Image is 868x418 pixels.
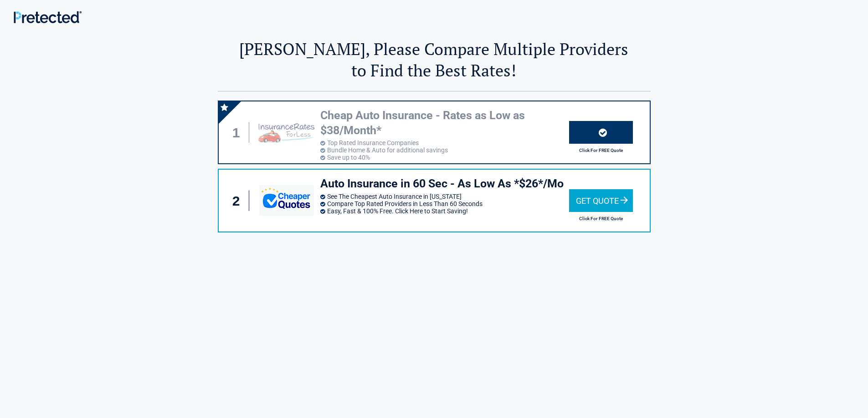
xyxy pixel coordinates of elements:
img: Main Logo [14,11,82,23]
div: Get Quote [569,189,633,212]
h3: Cheap Auto Insurance - Rates as Low as $38/Month* [320,108,569,138]
h2: Click For FREE Quote [569,216,633,221]
li: See The Cheapest Auto Insurance in [US_STATE] [320,193,569,200]
li: Easy, Fast & 100% Free. Click Here to Start Saving! [320,207,569,215]
li: Bundle Home & Auto for additional savings [320,146,569,154]
li: Compare Top Rated Providers in Less Than 60 Seconds [320,200,569,207]
div: 1 [228,122,250,143]
img: cheaper-quotes's logo [259,185,314,216]
li: Top Rated Insurance Companies [320,139,569,146]
h2: Click For FREE Quote [569,148,633,153]
img: insuranceratesforless's logo [257,118,315,146]
h3: Auto Insurance in 60 Sec - As Low As *$26*/Mo [320,176,569,191]
div: 2 [228,191,250,211]
h2: [PERSON_NAME], Please Compare Multiple Providers to Find the Best Rates! [218,38,651,81]
li: Save up to 40% [320,154,569,161]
